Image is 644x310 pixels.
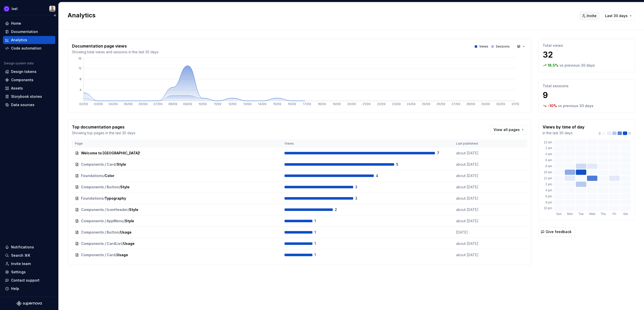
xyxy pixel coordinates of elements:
[4,6,10,12] img: 868fd657-9a6c-419b-b302-5d6615f36a2c.png
[153,102,163,106] tspan: 07/09
[124,218,125,224] span: /
[120,185,130,190] span: Style
[456,162,494,167] p: about [DATE]
[589,212,595,216] text: Wed
[81,151,140,156] span: Welcome to [GEOGRAPHIC_DATA]!
[122,241,123,246] span: /
[355,185,368,190] span: 3
[109,102,118,106] tspan: 04/09
[103,196,105,201] span: /
[3,36,55,44] a: Analytics
[12,6,18,11] div: Ixel
[314,230,328,235] span: 1
[3,76,55,84] a: Components
[3,68,55,76] a: Design tokens
[273,102,281,106] tspan: 15/09
[11,261,31,266] div: Invite team
[545,164,552,168] text: 8 am
[376,173,389,178] span: 4
[81,230,119,235] span: Components / Button
[72,140,281,148] th: Page
[456,196,494,201] p: about [DATE]
[314,241,328,246] span: 1
[456,185,494,190] p: about [DATE]
[548,63,558,68] p: 18.5 %
[355,196,368,201] span: 3
[17,301,42,306] svg: Supernova Logo
[3,260,55,268] a: Invite team
[545,146,552,150] text: 2 am
[3,268,55,276] a: Settings
[120,230,132,235] span: Usage
[3,93,55,101] a: Storybook stories
[543,83,631,88] p: Total sessions
[335,207,348,212] span: 2
[115,162,117,167] span: /
[94,102,103,106] tspan: 03/09
[545,195,552,198] text: 6 pm
[3,19,55,27] a: Home
[545,152,552,156] text: 4 am
[456,230,494,235] p: [DATE]
[496,45,510,49] p: Sessions
[123,241,135,246] span: Usage
[4,61,34,65] div: Design system data
[81,207,128,212] span: Components / IconHeader
[129,207,138,212] span: Style
[543,130,585,136] p: in the last 30 days
[11,37,27,42] div: Analytics
[587,13,596,18] span: Invite
[456,241,494,246] p: about [DATE]
[258,102,266,106] tspan: 14/09
[546,229,572,234] span: Give feedback
[79,102,88,106] tspan: 02/09
[3,251,55,259] button: Search ⌘K
[601,212,606,216] text: Thu
[49,6,55,12] img: Alberto Roldán
[72,43,158,49] p: Documentation page views
[456,218,494,224] p: about [DATE]
[599,131,601,136] p: 0
[128,207,129,212] span: /
[556,212,561,216] text: Sun
[490,125,527,134] a: View all pages
[3,84,55,92] a: Assets
[198,102,207,106] tspan: 10/09
[81,252,115,257] span: Components / Card
[456,173,494,178] p: about [DATE]
[72,50,158,55] p: Showing total views and sessions in the last 30 days
[11,245,34,250] div: Notifications
[68,11,573,19] h2: Analytics
[11,29,38,34] div: Documentation
[333,102,341,106] tspan: 19/09
[11,69,36,74] div: Design tokens
[51,12,58,19] button: Collapse sidebar
[481,102,490,106] tspan: 29/09
[183,102,192,106] tspan: 09/09
[103,173,105,178] span: /
[105,173,114,178] span: Color
[422,102,430,106] tspan: 25/09
[117,252,128,257] span: Usage
[543,90,631,100] p: 9
[228,102,236,106] tspan: 12/09
[105,196,126,201] span: Typography
[494,127,520,132] span: View all pages
[544,141,552,144] text: 12 am
[78,66,82,70] tspan: 12
[544,170,552,174] text: 10 am
[548,103,557,108] p: -10 %
[79,77,82,81] tspan: 8
[436,102,445,106] tspan: 26/09
[363,102,371,106] tspan: 21/09
[11,102,34,107] div: Data sources
[545,201,552,204] text: 8 pm
[543,50,631,60] p: 32
[117,162,126,167] span: Style
[579,212,584,216] text: Tue
[125,218,134,224] span: Style
[543,124,585,130] p: Views by time of day
[407,102,416,106] tspan: 24/09
[281,140,453,148] th: Views
[392,102,401,106] tspan: 23/09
